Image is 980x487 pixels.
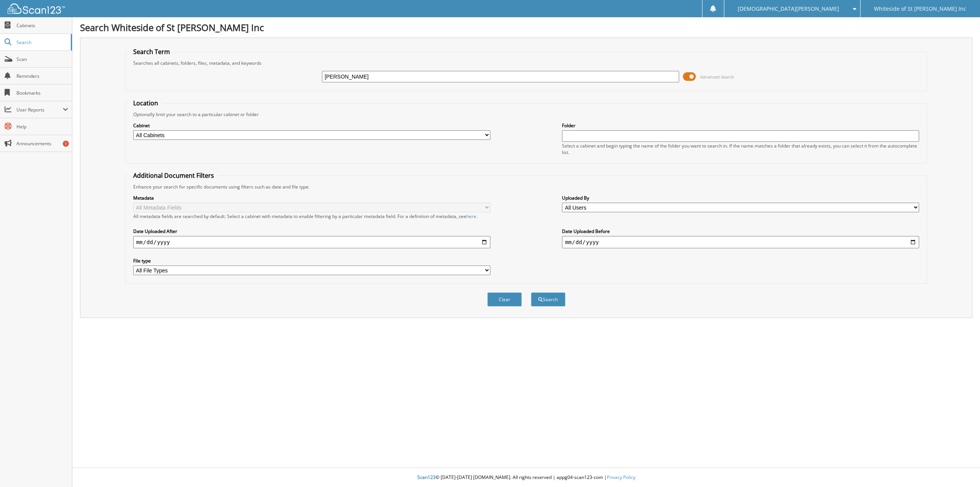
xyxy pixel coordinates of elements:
label: Date Uploaded After [133,228,490,234]
span: Cabinets [16,22,68,29]
div: Select a cabinet and begin typing the name of the folder you want to search in. If the name match... [562,143,919,156]
span: Scan [16,56,68,62]
span: Whiteside of St [PERSON_NAME] Inc [874,7,966,11]
label: Folder [562,122,919,129]
div: © [DATE]-[DATE] [DOMAIN_NAME]. All rights reserved | appg04-scan123-com | [72,468,980,487]
span: Scan123 [417,474,436,480]
a: Privacy Policy [607,474,635,480]
legend: Search Term [129,48,174,56]
div: Searches all cabinets, folders, files, metadata, and keywords [129,60,923,66]
iframe: Chat Widget [942,450,980,487]
legend: Location [129,99,162,107]
label: File type [133,257,490,264]
input: start [133,236,490,248]
div: Enhance your search for specific documents using filters such as date and file type. [129,184,923,190]
span: Help [16,123,68,130]
div: Optionally limit your search to a particular cabinet or folder [129,111,923,118]
span: Reminders [16,73,68,79]
span: Bookmarks [16,90,68,96]
button: Clear [487,292,522,307]
h1: Search Whiteside of St [PERSON_NAME] Inc [80,21,972,34]
label: Cabinet [133,122,490,129]
span: [DEMOGRAPHIC_DATA][PERSON_NAME] [738,7,839,11]
div: 1 [63,141,69,147]
div: All metadata fields are searched by default. Select a cabinet with metadata to enable filtering b... [133,213,490,220]
span: Advanced Search [700,74,734,80]
button: Search [531,292,565,307]
span: Search [16,39,67,46]
span: User Reports [16,107,63,113]
img: scan123-logo-white.svg [8,3,65,14]
a: here [466,213,476,220]
span: Announcements [16,140,68,147]
label: Metadata [133,195,490,201]
legend: Additional Document Filters [129,171,218,180]
label: Date Uploaded Before [562,228,919,234]
label: Uploaded By [562,195,919,201]
input: end [562,236,919,248]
